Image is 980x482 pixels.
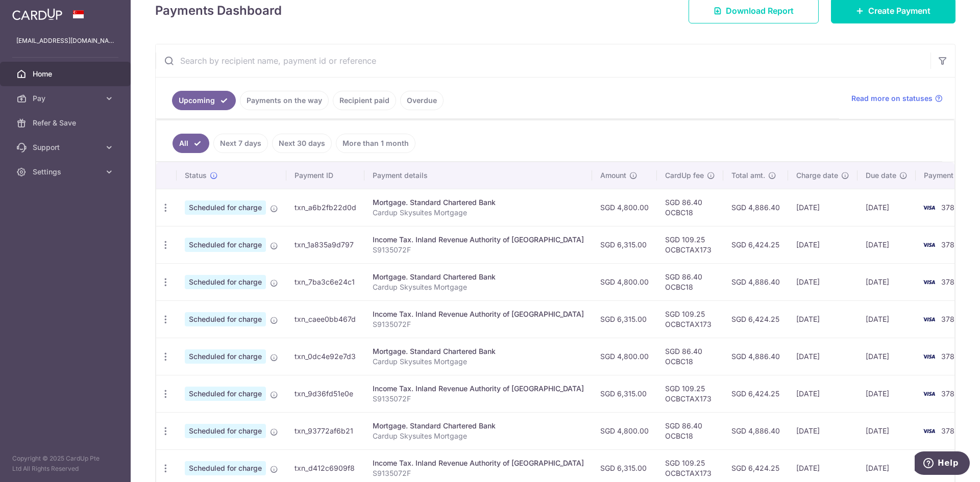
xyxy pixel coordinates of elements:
p: Cardup Skysuites Mortgage [373,357,584,367]
td: SGD 6,424.25 [723,375,788,412]
span: Scheduled for charge [185,312,266,326]
span: 3780 [941,240,959,249]
span: 3780 [941,277,959,286]
div: Income Tax. Inland Revenue Authority of [GEOGRAPHIC_DATA] [373,235,584,245]
p: Cardup Skysuites Mortgage [373,208,584,218]
a: More than 1 month [336,134,415,153]
td: [DATE] [788,375,857,412]
a: Overdue [400,91,444,110]
span: Read more on statuses [851,93,933,104]
span: Scheduled for charge [185,387,266,401]
img: Bank Card [919,239,939,251]
td: SGD 4,800.00 [592,189,657,226]
td: [DATE] [857,338,916,375]
div: Income Tax. Inland Revenue Authority of [GEOGRAPHIC_DATA] [373,458,584,468]
td: [DATE] [788,338,857,375]
span: Pay [33,93,100,104]
td: txn_caee0bb467d [286,300,364,338]
span: Settings [33,167,100,177]
td: SGD 109.25 OCBCTAX173 [657,226,723,263]
td: txn_a6b2fb22d0d [286,189,364,226]
img: CardUp [12,8,62,20]
a: Read more on statuses [851,93,943,104]
div: Mortgage. Standard Chartered Bank [373,272,584,282]
span: 3780 [941,352,959,361]
a: Next 30 days [272,134,332,153]
td: [DATE] [788,189,857,226]
span: Scheduled for charge [185,238,266,252]
img: Bank Card [919,350,939,363]
img: Bank Card [919,388,939,400]
td: SGD 109.25 OCBCTAX173 [657,375,723,412]
td: txn_93772af6b21 [286,412,364,449]
span: 3780 [941,389,959,398]
p: S9135072F [373,319,584,329]
td: SGD 109.25 OCBCTAX173 [657,300,723,338]
div: Mortgage. Standard Chartered Bank [373,197,584,208]
iframe: Opens a widget where you can find more information [915,451,970,477]
span: Charge date [796,170,838,181]
span: Scheduled for charge [185,349,266,364]
span: Download Report [726,5,794,17]
td: [DATE] [857,300,916,338]
a: Payments on the way [240,91,329,110]
td: SGD 4,800.00 [592,338,657,375]
td: SGD 4,886.40 [723,189,788,226]
span: Amount [600,170,626,181]
td: txn_9d36fd51e0e [286,375,364,412]
td: txn_0dc4e92e7d3 [286,338,364,375]
td: SGD 86.40 OCBC18 [657,338,723,375]
p: S9135072F [373,245,584,255]
span: Scheduled for charge [185,275,266,289]
td: SGD 6,315.00 [592,226,657,263]
td: SGD 86.40 OCBC18 [657,189,723,226]
span: Create Payment [868,5,930,17]
td: [DATE] [788,226,857,263]
a: All [173,134,209,153]
span: CardUp fee [665,170,704,181]
span: Total amt. [731,170,765,181]
span: Refer & Save [33,118,100,128]
td: SGD 6,424.25 [723,226,788,263]
td: SGD 4,886.40 [723,263,788,300]
td: [DATE] [857,226,916,263]
td: [DATE] [857,375,916,412]
p: [EMAIL_ADDRESS][DOMAIN_NAME] [16,36,114,46]
td: [DATE] [788,300,857,338]
td: [DATE] [857,263,916,300]
a: Upcoming [172,91,236,110]
input: Search by recipient name, payment id or reference [156,44,930,77]
span: Support [33,142,100,153]
p: Cardup Skysuites Mortgage [373,431,584,441]
td: SGD 4,886.40 [723,338,788,375]
td: SGD 4,886.40 [723,412,788,449]
td: SGD 6,315.00 [592,300,657,338]
span: 3780 [941,203,959,212]
div: Mortgage. Standard Chartered Bank [373,421,584,431]
span: Scheduled for charge [185,200,266,215]
div: Income Tax. Inland Revenue Authority of [GEOGRAPHIC_DATA] [373,384,584,394]
a: Next 7 days [213,134,268,153]
div: Mortgage. Standard Chartered Bank [373,346,584,357]
th: Payment details [364,162,592,189]
span: 3780 [941,315,959,323]
td: SGD 4,800.00 [592,263,657,300]
td: SGD 6,315.00 [592,375,657,412]
h4: Payments Dashboard [155,2,282,20]
span: Scheduled for charge [185,424,266,438]
td: [DATE] [857,189,916,226]
p: S9135072F [373,468,584,478]
td: [DATE] [788,263,857,300]
td: txn_7ba3c6e24c1 [286,263,364,300]
p: S9135072F [373,394,584,404]
td: SGD 86.40 OCBC18 [657,263,723,300]
span: Scheduled for charge [185,461,266,475]
td: SGD 6,424.25 [723,300,788,338]
span: Status [185,170,207,181]
td: [DATE] [857,412,916,449]
img: Bank Card [919,425,939,437]
td: [DATE] [788,412,857,449]
span: Due date [866,170,896,181]
td: txn_1a835a9d797 [286,226,364,263]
